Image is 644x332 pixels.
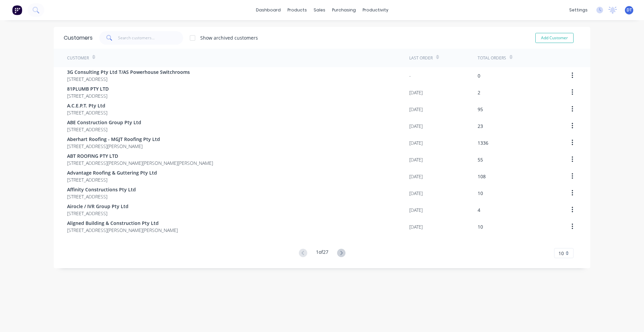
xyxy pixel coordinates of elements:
span: [STREET_ADDRESS] [67,210,128,217]
div: 10 [478,190,483,197]
div: settings [566,5,591,15]
span: [STREET_ADDRESS][PERSON_NAME][PERSON_NAME] [67,227,178,234]
div: 23 [478,123,483,130]
span: [STREET_ADDRESS] [67,193,136,200]
div: [DATE] [409,156,423,163]
div: Customer [67,55,89,61]
div: [DATE] [409,123,423,130]
div: [DATE] [409,139,423,146]
span: [STREET_ADDRESS] [67,109,107,116]
span: Advantage Roofing & Guttering Pty Ltd [67,169,157,176]
img: Factory [12,5,22,15]
span: 3G Consulting Pty Ltd T/AS Powerhouse Switchrooms [67,68,190,76]
span: [STREET_ADDRESS][PERSON_NAME][PERSON_NAME][PERSON_NAME] [67,159,213,167]
span: Airocle / IVR Group Pty Ltd [67,203,128,210]
div: 1 of 27 [316,248,328,258]
div: [DATE] [409,89,423,96]
div: [DATE] [409,223,423,230]
span: 81PLUMB PTY LTD [67,85,109,92]
span: A.C.E.P.T. Pty Ltd [67,102,107,109]
input: Search customers... [118,31,183,45]
div: 10 [478,223,483,230]
span: [STREET_ADDRESS][PERSON_NAME] [67,143,160,150]
div: [DATE] [409,206,423,214]
span: [STREET_ADDRESS] [67,92,109,99]
div: - [409,72,411,79]
button: Add Customer [535,33,574,43]
span: 10 [558,250,564,257]
span: [STREET_ADDRESS] [67,176,157,183]
div: 2 [478,89,480,96]
div: productivity [359,5,392,15]
a: dashboard [253,5,284,15]
div: Total Orders [478,55,506,61]
span: ABE Construction Group Pty Ltd [67,119,141,126]
div: sales [310,5,329,15]
span: Aberhart Roofing - MGJT Roofing Pty Ltd [67,136,160,143]
span: [STREET_ADDRESS] [67,76,190,83]
div: [DATE] [409,173,423,180]
div: [DATE] [409,106,423,113]
div: 0 [478,72,480,79]
span: [STREET_ADDRESS] [67,126,141,133]
div: Show archived customers [200,34,258,41]
span: ABT ROOFING PTY LTD [67,152,213,159]
span: DT [627,7,632,13]
div: [DATE] [409,190,423,197]
div: Last Order [409,55,433,61]
div: 55 [478,156,483,163]
div: purchasing [329,5,359,15]
div: 4 [478,206,480,214]
div: 1336 [478,139,488,146]
div: products [284,5,310,15]
span: Affinity Constructions Pty Ltd [67,186,136,193]
div: 95 [478,106,483,113]
div: Customers [64,34,93,42]
div: 108 [478,173,486,180]
span: Aligned Building & Construction Pty Ltd [67,220,178,227]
